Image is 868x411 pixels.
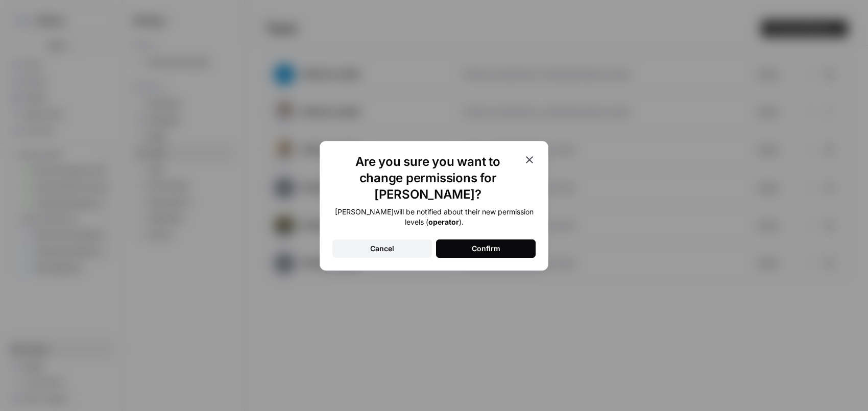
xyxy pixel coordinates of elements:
b: operator [428,217,459,226]
h1: Are you sure you want to change permissions for [PERSON_NAME]? [332,154,523,203]
button: Cancel [332,239,432,258]
div: Cancel [370,244,394,254]
div: [PERSON_NAME] will be notified about their new permission levels ( ). [332,207,536,227]
div: Confirm [472,244,500,254]
button: Confirm [436,239,536,258]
